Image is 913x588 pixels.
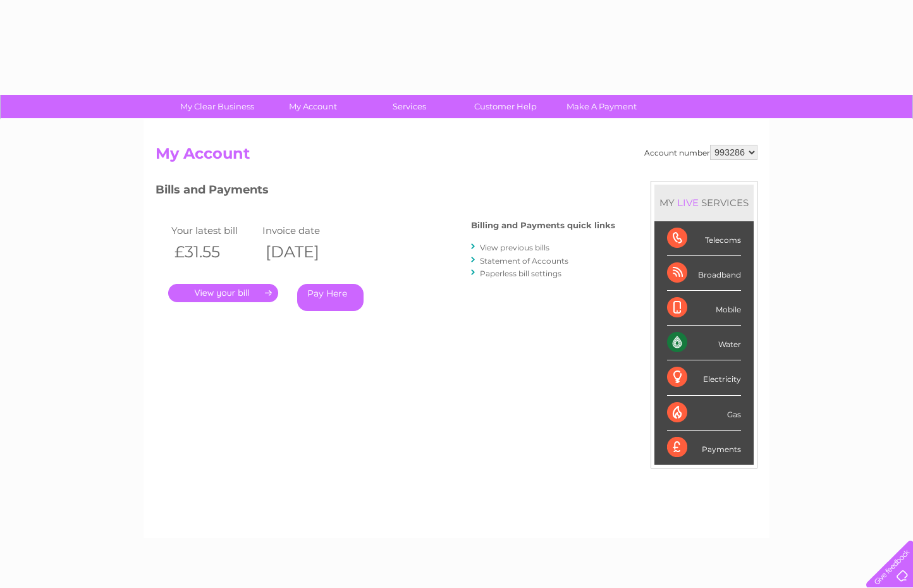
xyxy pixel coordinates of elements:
[667,326,741,360] div: Water
[168,284,278,302] a: .
[357,95,462,118] a: Services
[480,269,561,278] a: Paperless bill settings
[471,221,615,230] h4: Billing and Payments quick links
[667,360,741,395] div: Electricity
[675,197,701,209] div: LIVE
[259,239,350,265] th: [DATE]
[480,243,549,252] a: View previous bills
[667,431,741,465] div: Payments
[156,181,615,203] h3: Bills and Payments
[168,239,259,265] th: £31.55
[667,396,741,431] div: Gas
[259,222,350,239] td: Invoice date
[667,256,741,291] div: Broadband
[297,284,364,311] a: Pay Here
[480,256,568,266] a: Statement of Accounts
[165,95,269,118] a: My Clear Business
[453,95,558,118] a: Customer Help
[654,185,754,221] div: MY SERVICES
[644,145,757,160] div: Account number
[667,221,741,256] div: Telecoms
[549,95,654,118] a: Make A Payment
[261,95,365,118] a: My Account
[667,291,741,326] div: Mobile
[168,222,259,239] td: Your latest bill
[156,145,757,169] h2: My Account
